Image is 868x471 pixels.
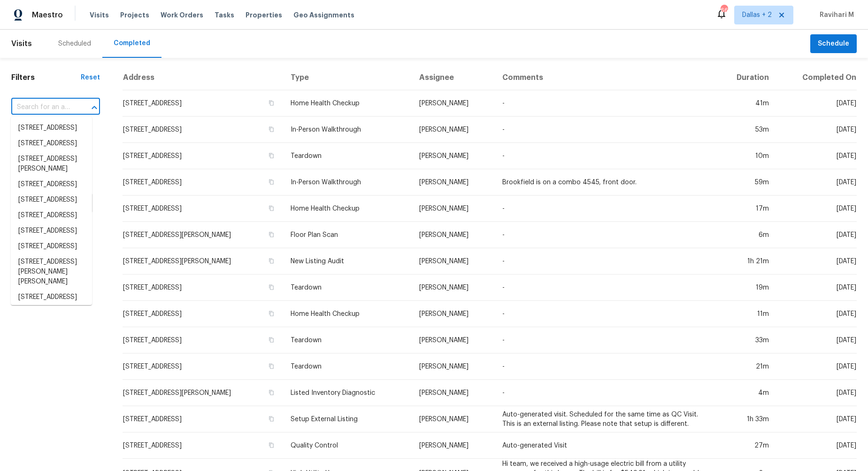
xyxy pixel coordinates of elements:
td: [DATE] [776,275,857,301]
td: 41m [715,90,777,117]
td: - [495,90,715,117]
button: Copy Address [267,388,276,397]
td: [PERSON_NAME] [412,222,495,248]
button: Copy Address [267,257,276,265]
td: - [495,327,715,353]
td: 19m [715,275,777,301]
td: Listed Inventory Diagnostic [283,380,412,406]
td: 11m [715,301,777,327]
td: [PERSON_NAME] [412,169,495,196]
td: 21m [715,353,777,380]
td: [STREET_ADDRESS] [123,406,284,432]
td: - [495,143,715,169]
input: Search for an address... [11,100,74,115]
td: [STREET_ADDRESS] [123,169,284,196]
span: Properties [246,10,282,20]
td: [STREET_ADDRESS] [123,432,284,459]
td: [DATE] [776,353,857,380]
div: Reset [81,73,100,82]
td: [DATE] [776,248,857,275]
span: Dallas + 2 [742,10,772,20]
td: - [495,353,715,380]
td: - [495,248,715,275]
td: Teardown [283,275,412,301]
div: Completed [114,39,150,48]
td: - [495,196,715,222]
span: Projects [120,10,149,20]
span: Tasks [215,12,234,18]
td: [PERSON_NAME] [412,248,495,275]
button: Copy Address [267,415,276,423]
li: [STREET_ADDRESS] [11,290,92,305]
td: [STREET_ADDRESS] [123,117,284,143]
td: [DATE] [776,196,857,222]
td: 27m [715,432,777,459]
button: Copy Address [267,230,276,239]
td: [STREET_ADDRESS] [123,353,284,380]
td: Quality Control [283,432,412,459]
span: Visits [11,33,32,54]
td: In-Person Walkthrough [283,169,412,196]
td: Teardown [283,143,412,169]
li: [STREET_ADDRESS][PERSON_NAME] [11,151,92,177]
td: [PERSON_NAME] [412,353,495,380]
td: Home Health Checkup [283,90,412,117]
th: Completed On [776,65,857,90]
span: Ravihari M [816,10,854,20]
button: Copy Address [267,309,276,318]
td: [DATE] [776,380,857,406]
td: [PERSON_NAME] [412,275,495,301]
td: [DATE] [776,406,857,432]
td: 10m [715,143,777,169]
td: [STREET_ADDRESS][PERSON_NAME] [123,380,284,406]
td: Floor Plan Scan [283,222,412,248]
td: Teardown [283,353,412,380]
td: 6m [715,222,777,248]
td: [PERSON_NAME] [412,90,495,117]
td: New Listing Audit [283,248,412,275]
div: 66 [721,6,727,15]
td: 17m [715,196,777,222]
td: Auto-generated visit. Scheduled for the same time as QC Visit. This is an external listing. Pleas... [495,406,715,432]
td: [STREET_ADDRESS] [123,143,284,169]
span: Geo Assignments [293,10,354,20]
th: Address [123,65,284,90]
td: - [495,301,715,327]
td: 59m [715,169,777,196]
td: 53m [715,117,777,143]
td: [STREET_ADDRESS] [123,327,284,353]
td: [DATE] [776,169,857,196]
li: [STREET_ADDRESS] [11,223,92,239]
th: Assignee [412,65,495,90]
td: [STREET_ADDRESS] [123,196,284,222]
th: Comments [495,65,715,90]
td: Setup External Listing [283,406,412,432]
td: 33m [715,327,777,353]
td: [PERSON_NAME] [412,143,495,169]
button: Copy Address [267,362,276,370]
td: Brookfield is on a combo 4545, front door. [495,169,715,196]
td: - [495,380,715,406]
td: [STREET_ADDRESS] [123,90,284,117]
td: [DATE] [776,117,857,143]
td: In-Person Walkthrough [283,117,412,143]
button: Copy Address [267,204,276,212]
td: [DATE] [776,143,857,169]
li: [STREET_ADDRESS] [11,120,92,136]
button: Close [88,101,101,114]
td: [STREET_ADDRESS] [123,301,284,327]
td: [DATE] [776,301,857,327]
td: - [495,275,715,301]
td: - [495,117,715,143]
td: [PERSON_NAME] [412,327,495,353]
td: [PERSON_NAME] [412,196,495,222]
td: [PERSON_NAME] [412,380,495,406]
td: Auto-generated Visit [495,432,715,459]
span: Schedule [818,38,849,50]
td: [STREET_ADDRESS][PERSON_NAME] [123,248,284,275]
li: [STREET_ADDRESS] [11,192,92,208]
td: 4m [715,380,777,406]
button: Schedule [810,34,857,54]
span: Visits [90,10,109,20]
th: Type [283,65,412,90]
